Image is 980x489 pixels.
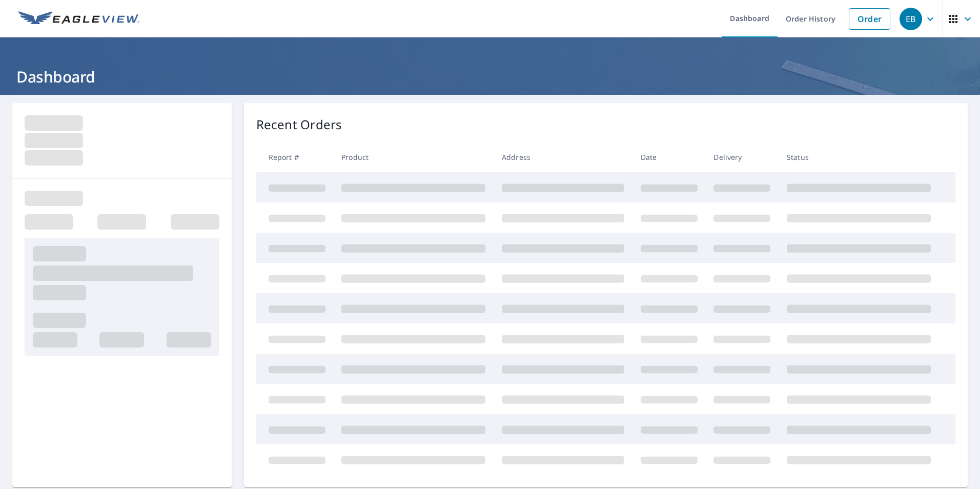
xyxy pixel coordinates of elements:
th: Product [333,142,494,172]
th: Date [632,142,706,172]
th: Status [779,142,939,172]
a: Order [849,8,890,30]
th: Delivery [705,142,779,172]
h1: Dashboard [12,66,968,87]
img: EV Logo [18,11,139,27]
div: EB [900,8,922,30]
th: Report # [256,142,334,172]
p: Recent Orders [256,115,342,134]
th: Address [494,142,632,172]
